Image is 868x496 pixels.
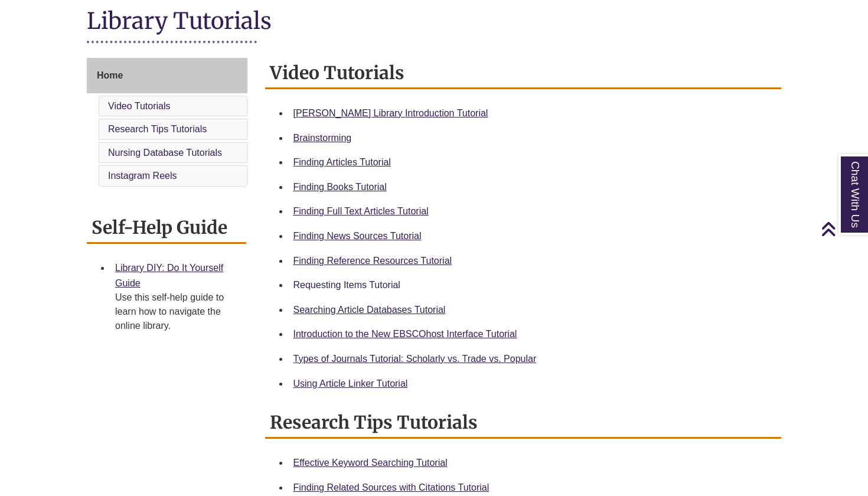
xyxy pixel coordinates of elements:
div: Guide Page Menu [87,58,247,189]
a: [PERSON_NAME] Library Introduction Tutorial [293,108,488,118]
a: Back to Top [821,221,865,237]
a: Finding Reference Resources Tutorial [293,256,452,266]
a: Introduction to the New EBSCOhost Interface Tutorial [293,329,517,339]
a: Requesting Items Tutorial [293,280,400,290]
div: Use this self-help guide to learn how to navigate the online library. [115,291,237,333]
h2: Self-Help Guide [87,213,246,244]
h2: Research Tips Tutorials [265,407,782,439]
span: Home [97,70,123,80]
a: Research Tips Tutorials [108,124,207,134]
h2: Video Tutorials [265,58,782,89]
a: Finding Articles Tutorial [293,157,391,167]
a: Effective Keyword Searching Tutorial [293,458,448,468]
a: Finding Books Tutorial [293,182,387,192]
a: Finding Related Sources with Citations Tutorial [293,482,490,492]
a: Using Article Linker Tutorial [293,378,408,389]
a: Nursing Database Tutorials [108,148,222,158]
h1: Library Tutorials [87,6,781,38]
a: Video Tutorials [108,101,171,111]
a: Library DIY: Do It Yourself Guide [115,263,223,288]
a: Finding Full Text Articles Tutorial [293,206,429,216]
a: Instagram Reels [108,171,177,181]
a: Types of Journals Tutorial: Scholarly vs. Trade vs. Popular [293,354,537,364]
a: Home [87,58,247,93]
a: Brainstorming [293,133,352,143]
a: Finding News Sources Tutorial [293,231,422,241]
a: Searching Article Databases Tutorial [293,305,446,315]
